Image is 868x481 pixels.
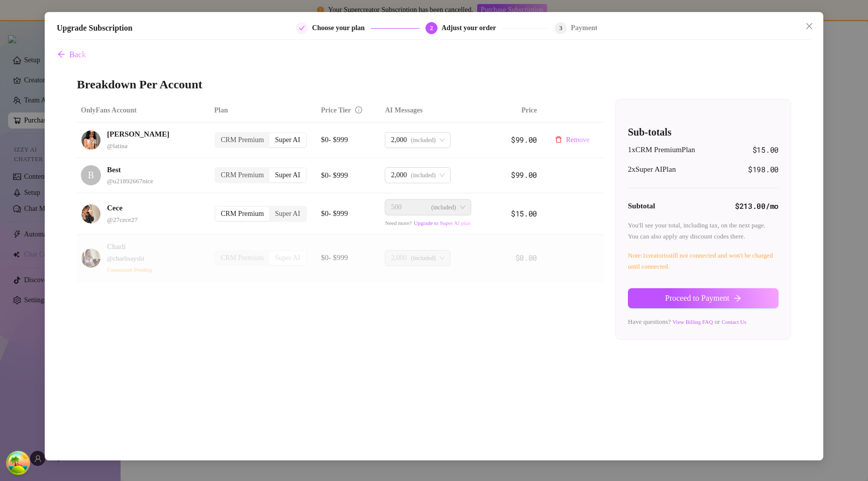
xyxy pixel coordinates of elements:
[411,133,436,148] span: (included)
[411,168,436,183] span: (included)
[431,200,456,215] span: (included)
[355,106,362,113] span: info-circle
[69,50,86,59] span: Back
[8,453,28,473] button: Open Tanstack query devtools
[269,133,305,147] div: Super AI
[673,319,713,325] a: View Billing FAQ
[107,267,152,273] span: Connection Pending
[81,204,100,223] img: avatar.jpg
[88,168,94,182] span: B
[411,251,436,266] span: (included)
[107,177,153,185] span: @ u21892667nice
[215,168,270,182] div: CRM Premium
[391,251,407,266] span: 2,000
[57,50,65,58] span: arrow-left
[214,250,307,266] div: segmented control
[215,251,270,265] div: CRM Premium
[628,288,779,308] button: Proceed to Paymentarrow-right
[566,136,590,144] span: Remove
[559,25,562,32] span: 3
[321,209,348,217] span: $ 0 - $ 999
[107,255,144,262] span: @ charlisayshi
[488,99,541,123] th: Price
[752,144,779,156] span: $15.00
[321,254,348,262] span: $ 0 - $ 999
[214,167,307,183] div: segmented control
[321,136,348,144] span: $ 0 - $ 999
[515,253,537,263] span: $0.00
[748,164,779,176] span: $198.00
[81,131,100,150] img: avatar.jpg
[511,170,537,180] span: $99.00
[733,294,741,302] span: arrow-right
[107,166,121,174] strong: Best
[77,77,791,93] h3: Breakdown Per Account
[555,136,562,143] span: delete
[805,22,813,30] span: close
[77,99,210,123] th: OnlyFans Account
[321,106,351,114] span: Price Tier
[391,133,407,148] span: 2,000
[735,201,779,211] strong: $213.00 /mo
[628,252,773,270] span: Note: 1 creator is still not connected and won't be charged until connected.
[215,207,270,221] div: CRM Premium
[391,200,401,215] span: 500
[665,294,729,303] span: Proceed to Payment
[81,249,100,268] img: avatar.jpg
[442,22,502,34] div: Adjust your order
[385,220,471,226] span: Need more?
[801,18,817,34] button: Close
[511,135,537,145] span: $99.00
[269,207,305,221] div: Super AI
[628,164,676,176] span: 2 x Super AI Plan
[722,319,746,325] a: Contact Us
[312,22,371,34] div: Choose your plan
[430,25,433,32] span: 2
[571,22,597,34] div: Payment
[547,132,598,148] button: Remove
[269,168,305,182] div: Super AI
[107,130,169,138] strong: [PERSON_NAME]
[801,22,817,30] span: Close
[269,251,305,265] div: Super AI
[107,243,126,251] span: Charli
[628,202,655,210] strong: Subtotal
[321,171,348,179] span: $ 0 - $ 999
[511,208,537,218] span: $15.00
[381,99,487,123] th: AI Messages
[57,22,133,34] h5: Upgrade Subscription
[414,220,471,226] span: Upgrade to Super AI plan
[57,45,86,65] button: Back
[107,142,128,150] span: @ latina
[628,318,746,325] span: Have questions? or
[214,206,307,222] div: segmented control
[628,221,766,240] span: You'll see your total, including tax, on the next page. You can also apply any discount codes there.
[628,144,695,156] span: 1 x CRM Premium Plan
[210,99,317,123] th: Plan
[413,219,471,226] button: Upgrade to Super AI plan
[299,25,305,31] span: check
[214,132,307,148] div: segmented control
[107,204,123,212] strong: Cece
[215,133,270,147] div: CRM Premium
[391,168,407,183] span: 2,000
[628,125,779,139] h4: Sub-totals
[107,216,138,223] span: @ 27cece27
